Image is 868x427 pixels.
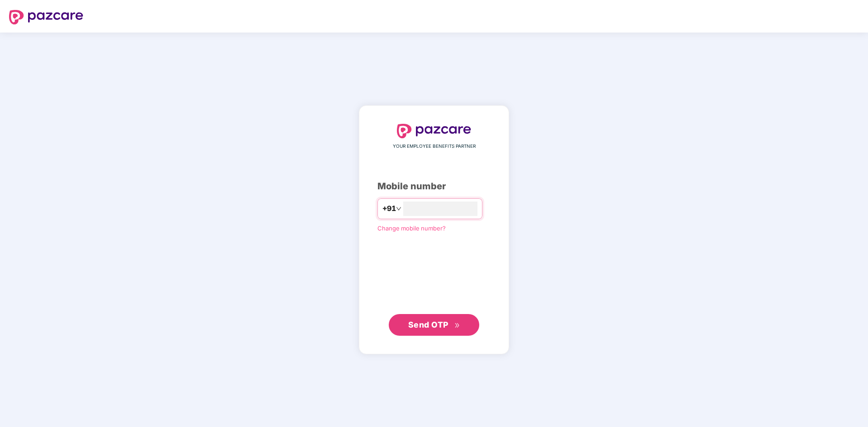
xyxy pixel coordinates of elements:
[377,179,491,193] div: Mobile number
[454,323,460,328] span: double-right
[397,124,471,138] img: logo
[396,206,401,211] span: down
[389,314,479,336] button: Send OTPdouble-right
[9,10,83,24] img: logo
[393,143,476,150] span: YOUR EMPLOYEE BENEFITS PARTNER
[382,203,396,214] span: +91
[408,320,448,329] span: Send OTP
[377,225,446,232] a: Change mobile number?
